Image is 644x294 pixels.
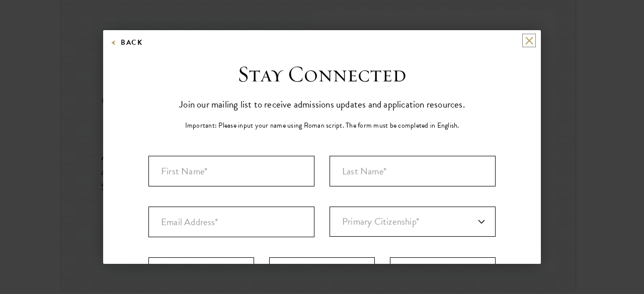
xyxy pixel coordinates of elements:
[148,257,254,287] select: Month
[185,120,459,131] p: Important: Please input your name using Roman script. The form must be completed in English.
[330,156,496,186] input: Last Name*
[148,207,314,237] input: Email Address*
[269,257,375,287] select: Day
[179,96,465,113] p: Join our mailing list to receive admissions updates and application resources.
[148,156,314,186] input: First Name*
[111,36,142,49] button: Back
[390,257,496,287] select: Year
[330,156,496,186] div: Last Name (Family Name)*
[330,207,496,237] div: Primary Citizenship*
[237,60,407,88] h3: Stay Connected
